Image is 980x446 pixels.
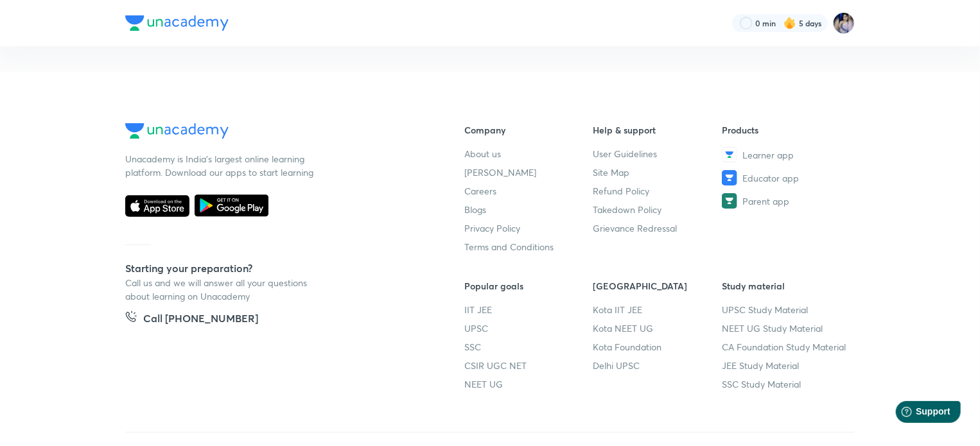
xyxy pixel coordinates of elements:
a: Refund Policy [593,184,722,198]
a: Kota Foundation [593,340,722,354]
h6: Company [464,123,593,137]
h5: Starting your preparation? [125,261,423,276]
a: About us [464,147,593,160]
a: Parent app [722,193,851,209]
img: streak [783,17,796,30]
span: Learner app [742,148,794,162]
a: Call [PHONE_NUMBER] [125,311,258,329]
a: Educator app [722,170,851,185]
a: SSC [464,340,593,354]
a: CA Foundation Study Material [722,340,851,354]
a: Blogs [464,203,593,216]
a: JEE Study Material [722,359,851,372]
a: Kota NEET UG [593,322,722,335]
span: Parent app [742,194,789,208]
img: Learner app [722,147,737,162]
p: Unacademy is India’s largest online learning platform. Download our apps to start learning [125,152,318,179]
h6: Help & support [593,123,722,137]
a: SSC Study Material [722,377,851,391]
a: Grievance Redressal [593,221,722,235]
h6: Products [722,123,851,137]
iframe: Help widget launcher [866,396,966,432]
a: IIT JEE [464,303,593,316]
a: CSIR UGC NET [464,359,593,372]
img: Educator app [722,170,737,185]
img: Company Logo [125,15,229,31]
a: Takedown Policy [593,203,722,216]
img: Company Logo [125,123,229,139]
h6: [GEOGRAPHIC_DATA] [593,279,722,293]
a: NEET UG Study Material [722,322,851,335]
span: Careers [464,184,496,198]
p: Call us and we will answer all your questions about learning on Unacademy [125,276,318,303]
span: Educator app [742,171,799,185]
a: [PERSON_NAME] [464,166,593,179]
h5: Call [PHONE_NUMBER] [143,311,258,329]
a: NEET UG [464,377,593,391]
a: UPSC [464,322,593,335]
h6: Popular goals [464,279,593,293]
a: Careers [464,184,593,198]
a: Kota IIT JEE [593,303,722,316]
h6: Study material [722,279,851,293]
img: Parent app [722,193,737,209]
a: Site Map [593,166,722,179]
a: Privacy Policy [464,221,593,235]
a: Terms and Conditions [464,240,593,253]
a: UPSC Study Material [722,303,851,316]
a: Company Logo [125,123,423,142]
img: Tanya Gautam [833,12,855,34]
a: User Guidelines [593,147,722,160]
a: Learner app [722,147,851,162]
a: Delhi UPSC [593,359,722,372]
